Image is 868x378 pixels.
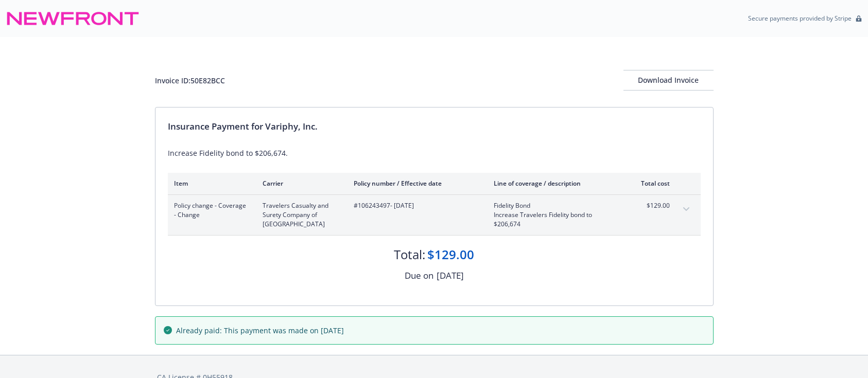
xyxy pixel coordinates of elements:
div: Total: [394,246,425,263]
div: Carrier [263,179,337,188]
span: #106243497 - [DATE] [354,201,477,210]
div: Item [174,179,246,188]
div: Insurance Payment for Variphy, Inc. [168,120,701,133]
div: Invoice ID: 50E82BCC [155,75,225,86]
button: expand content [678,201,695,218]
div: Policy change - Coverage - ChangeTravelers Casualty and Surety Company of [GEOGRAPHIC_DATA]#10624... [168,195,701,235]
p: Secure payments provided by Stripe [748,14,852,23]
span: Travelers Casualty and Surety Company of [GEOGRAPHIC_DATA] [263,201,337,229]
div: [DATE] [437,269,464,282]
span: Fidelity BondIncrease Travelers Fidelity bond to $206,674 [494,201,615,229]
div: Increase Fidelity bond to $206,674. [168,148,701,158]
span: Policy change - Coverage - Change [174,201,246,220]
span: Increase Travelers Fidelity bond to $206,674 [494,210,615,229]
button: Download Invoice [623,70,714,91]
span: $129.00 [631,201,670,210]
div: Policy number / Effective date [354,179,477,188]
div: $129.00 [427,246,474,263]
div: Line of coverage / description [494,179,615,188]
div: Due on [405,269,433,282]
div: Download Invoice [623,70,714,90]
span: Already paid: This payment was made on [DATE] [176,325,344,336]
span: Fidelity Bond [494,201,615,210]
div: Total cost [631,179,670,188]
